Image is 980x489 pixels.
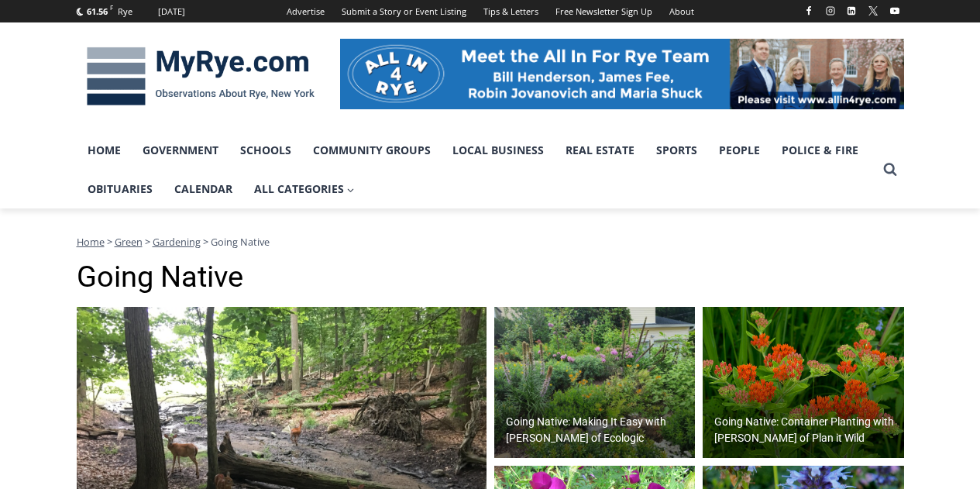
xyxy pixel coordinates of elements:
a: Gardening [153,235,201,249]
a: Facebook [799,2,818,20]
img: MyRye.com [77,36,325,117]
a: YouTube [885,2,904,20]
a: X [864,2,882,20]
a: Local Business [442,131,555,170]
span: 61.56 [87,5,108,17]
span: > [145,235,150,249]
a: Real Estate [555,131,645,170]
img: (PHOTO: A native gardening project by Dominique Biondi of Ecologic: White Plains home terraces pr... [494,307,696,459]
h2: Going Native: Making It Easy with [PERSON_NAME] of Ecologic [506,414,692,446]
a: Going Native: Making It Easy with [PERSON_NAME] of Ecologic [494,307,696,459]
button: View Search Form [876,156,904,184]
a: Going Native: Container Planting with [PERSON_NAME] of Plan it Wild [703,307,904,459]
a: Obituaries [77,170,163,208]
img: All in for Rye [340,39,904,108]
h2: Going Native: Container Planting with [PERSON_NAME] of Plan it Wild [714,414,900,446]
nav: Breadcrumbs [77,234,904,250]
a: Sports [645,131,708,170]
span: F [110,3,113,12]
img: (PHOTO: Butterfly weed (Asclepias tuberosa). Photographed in the Camp Robinson Special Use Area W... [703,307,904,459]
span: Going Native [211,235,270,249]
a: Home [77,131,132,170]
h1: Going Native [77,260,904,295]
a: People [708,131,771,170]
div: Rye [118,5,132,19]
a: Police & Fire [771,131,869,170]
a: Community Groups [302,131,442,170]
span: > [203,235,208,249]
a: All Categories [243,170,366,208]
span: All Categories [254,181,355,198]
nav: Primary Navigation [77,131,876,209]
div: [DATE] [158,5,185,19]
a: Green [115,235,143,249]
span: > [107,235,112,249]
a: Home [77,235,105,249]
a: Government [132,131,229,170]
a: Calendar [163,170,243,208]
a: Linkedin [842,2,861,20]
a: Instagram [821,2,840,20]
a: Schools [229,131,302,170]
